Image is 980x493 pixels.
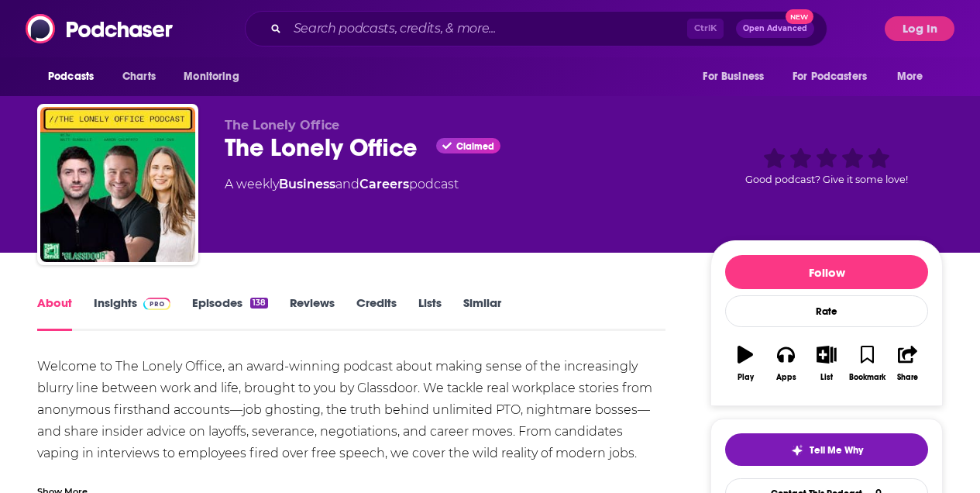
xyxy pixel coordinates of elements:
[710,118,943,214] div: Good podcast? Give it some love!
[743,25,807,33] span: Open Advanced
[885,16,954,41] button: Log In
[37,295,72,331] a: About
[725,336,765,391] button: Play
[225,118,339,133] span: The Lonely Office
[225,175,459,194] div: A weekly podcast
[173,62,259,91] button: open menu
[810,444,863,457] span: Tell Me Why
[725,255,928,289] button: Follow
[791,444,803,457] img: tell me why sparkle
[692,62,783,91] button: open menu
[725,295,928,327] div: Rate
[776,373,796,382] div: Apps
[122,66,156,88] span: Charts
[463,295,501,331] a: Similar
[279,177,335,191] a: Business
[738,373,754,382] div: Play
[820,373,833,382] div: List
[184,66,239,88] span: Monitoring
[765,336,806,391] button: Apps
[250,298,268,309] div: 138
[786,9,813,24] span: New
[143,298,170,310] img: Podchaser Pro
[687,19,724,39] span: Ctrl K
[245,11,827,47] div: Search podcasts, credits, & more...
[886,62,943,91] button: open menu
[48,66,94,88] span: Podcasts
[806,336,847,391] button: List
[26,14,174,43] img: Podchaser - Follow, Share and Rate Podcasts
[725,433,928,466] button: tell me why sparkleTell Me Why
[335,177,359,191] span: and
[745,174,908,185] span: Good podcast? Give it some love!
[37,62,114,91] button: open menu
[192,295,268,331] a: Episodes138
[847,336,887,391] button: Bookmark
[94,295,170,331] a: InsightsPodchaser Pro
[736,19,814,38] button: Open AdvancedNew
[897,373,918,382] div: Share
[888,336,928,391] button: Share
[703,66,764,88] span: For Business
[359,177,409,191] a: Careers
[418,295,442,331] a: Lists
[356,295,397,331] a: Credits
[287,16,687,41] input: Search podcasts, credits, & more...
[849,373,885,382] div: Bookmark
[793,66,867,88] span: For Podcasters
[40,107,195,262] img: The Lonely Office
[112,62,165,91] a: Charts
[782,62,889,91] button: open menu
[897,66,923,88] span: More
[290,295,335,331] a: Reviews
[456,143,494,150] span: Claimed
